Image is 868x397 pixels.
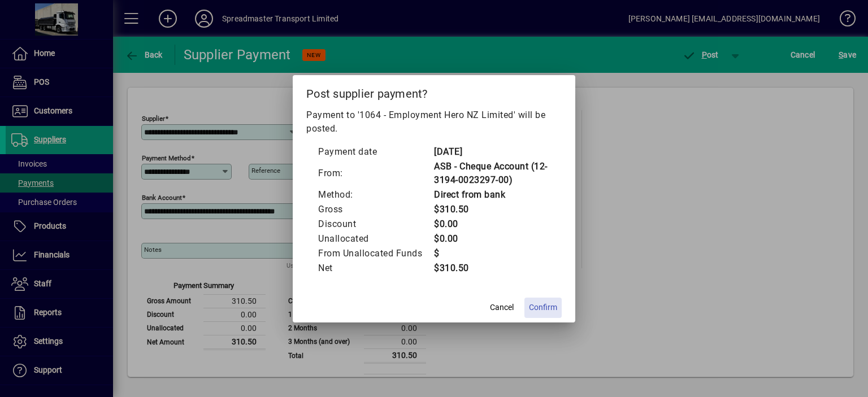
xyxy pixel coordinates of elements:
p: Payment to '1064 - Employment Hero NZ Limited' will be posted. [306,108,562,136]
td: Discount [318,217,433,232]
span: Cancel [490,302,514,313]
h2: Post supplier payment? [293,75,575,108]
td: $ [433,246,550,261]
button: Confirm [524,298,562,318]
td: $0.00 [433,232,550,246]
td: Direct from bank [433,187,550,202]
td: [DATE] [433,145,550,159]
button: Cancel [484,298,520,318]
td: Payment date [318,145,433,159]
td: $0.00 [433,217,550,232]
td: Net [318,261,433,276]
td: From Unallocated Funds [318,246,433,261]
td: ASB - Cheque Account (12-3194-0023297-00) [433,159,550,187]
td: Method: [318,187,433,202]
td: $310.50 [433,202,550,217]
td: $310.50 [433,261,550,276]
td: Unallocated [318,232,433,246]
span: Confirm [529,302,557,313]
td: From: [318,159,433,187]
td: Gross [318,202,433,217]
